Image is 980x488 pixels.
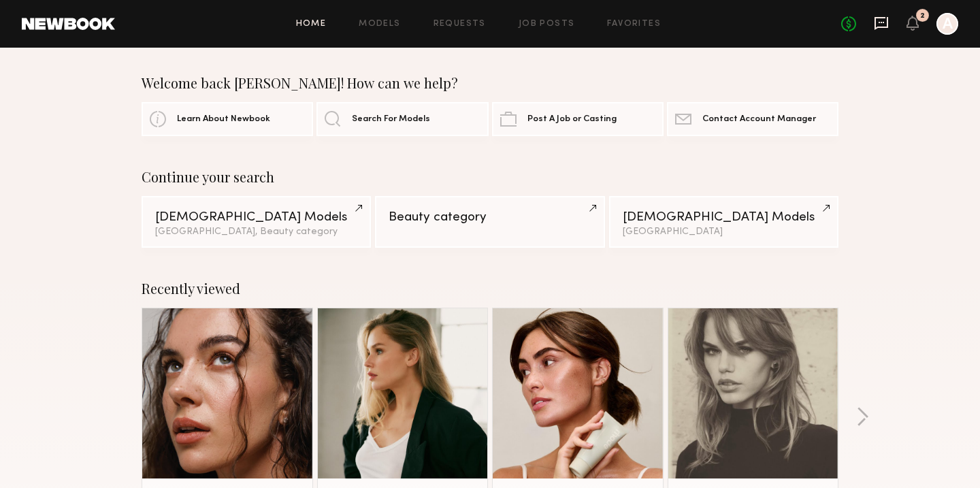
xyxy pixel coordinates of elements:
[607,20,661,29] a: Favorites
[296,20,327,29] a: Home
[155,211,357,224] div: [DEMOGRAPHIC_DATA] Models
[389,211,591,224] div: Beauty category
[142,102,313,136] a: Learn About Newbook
[920,12,925,20] div: 2
[519,20,575,29] a: Job Posts
[177,115,270,124] span: Learn About Newbook
[434,20,486,29] a: Requests
[359,20,400,29] a: Models
[316,102,488,136] a: Search For Models
[667,102,838,136] a: Contact Account Manager
[352,115,430,124] span: Search For Models
[702,115,816,124] span: Contact Account Manager
[492,102,664,136] a: Post A Job or Casting
[375,196,604,248] a: Beauty category
[623,227,825,237] div: [GEOGRAPHIC_DATA]
[527,115,617,124] span: Post A Job or Casting
[936,13,958,35] a: A
[155,227,357,237] div: [GEOGRAPHIC_DATA], Beauty category
[142,280,838,297] div: Recently viewed
[142,75,838,91] div: Welcome back [PERSON_NAME]! How can we help?
[623,211,825,224] div: [DEMOGRAPHIC_DATA] Models
[142,169,838,185] div: Continue your search
[609,196,838,248] a: [DEMOGRAPHIC_DATA] Models[GEOGRAPHIC_DATA]
[142,196,371,248] a: [DEMOGRAPHIC_DATA] Models[GEOGRAPHIC_DATA], Beauty category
